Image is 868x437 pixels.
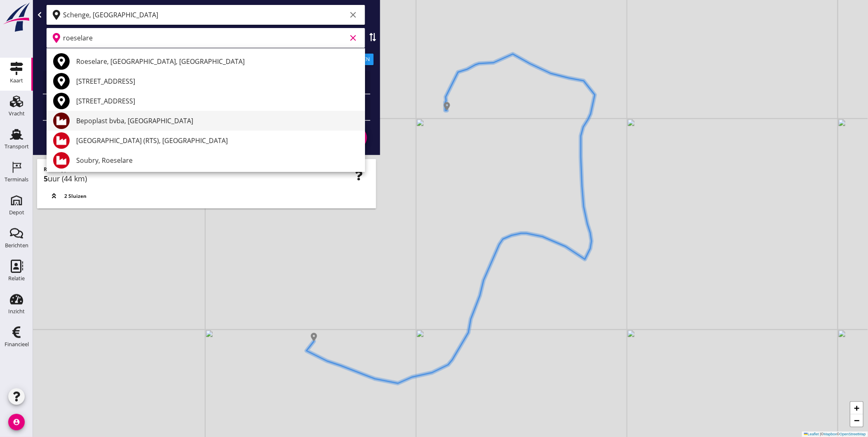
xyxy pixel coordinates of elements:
[854,415,860,425] span: −
[851,414,863,427] a: Zoom out
[10,78,23,83] div: Kaart
[349,33,358,43] i: clear
[76,155,358,165] div: Soubry, Roeselare
[851,402,863,414] a: Zoom in
[9,111,25,116] div: Vracht
[8,414,25,430] i: account_circle
[2,2,31,33] img: logo-small.a267ee39.svg
[804,432,819,436] a: Leaflet
[76,56,358,66] div: Roeselare, [GEOGRAPHIC_DATA], [GEOGRAPHIC_DATA]
[443,102,451,110] img: Marker
[76,116,358,126] div: Bepoplast bvba, [GEOGRAPHIC_DATA]
[9,210,24,215] div: Depot
[310,333,318,341] img: Marker
[76,136,358,146] div: [GEOGRAPHIC_DATA] (RTS), [GEOGRAPHIC_DATA]
[5,342,29,347] div: Financieel
[5,177,28,182] div: Terminals
[854,403,860,413] span: +
[63,31,347,45] input: Bestemming
[8,276,25,281] div: Relatie
[44,173,370,184] div: uur (44 km)
[44,174,48,183] strong: 5
[64,193,87,200] span: 2 Sluizen
[349,10,358,20] i: clear
[802,432,868,437] div: © ©
[824,432,837,436] a: Mapbox
[44,166,70,173] strong: Route type
[5,144,29,149] div: Transport
[840,432,866,436] a: OpenStreetMap
[8,309,25,314] div: Inzicht
[63,8,347,21] input: Vertrekpunt
[5,243,28,248] div: Berichten
[820,432,821,436] span: |
[76,76,358,86] div: [STREET_ADDRESS]
[76,96,358,106] div: [STREET_ADDRESS]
